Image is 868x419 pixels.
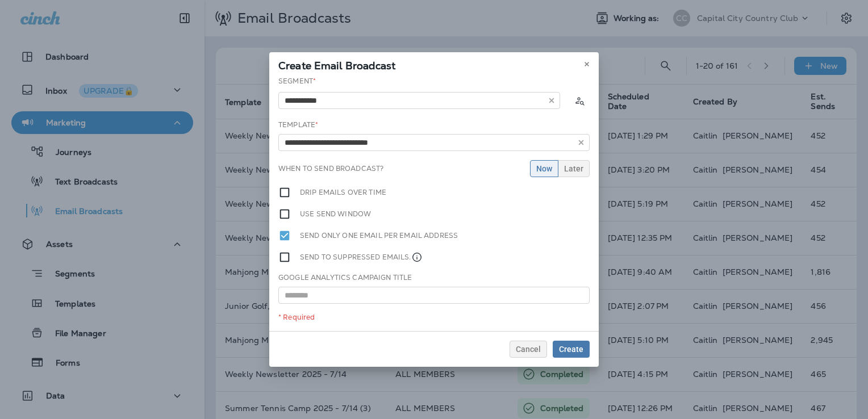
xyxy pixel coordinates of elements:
[278,77,316,86] label: Segment
[300,208,371,220] label: Use send window
[569,90,590,111] button: Calculate the estimated number of emails to be sent based on selected segment. (This could take a...
[278,273,412,282] label: Google Analytics Campaign Title
[278,313,590,322] div: * Required
[300,229,458,242] label: Send only one email per email address
[553,341,590,358] button: Create
[269,52,599,76] div: Create Email Broadcast
[564,165,583,173] span: Later
[558,160,590,177] button: Later
[300,186,386,199] label: Drip emails over time
[510,341,547,358] button: Cancel
[300,251,423,263] label: Send to suppressed emails.
[278,120,318,129] label: Template
[536,165,552,173] span: Now
[278,164,383,173] label: When to send broadcast?
[559,345,583,353] span: Create
[530,160,558,177] button: Now
[516,345,541,353] span: Cancel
